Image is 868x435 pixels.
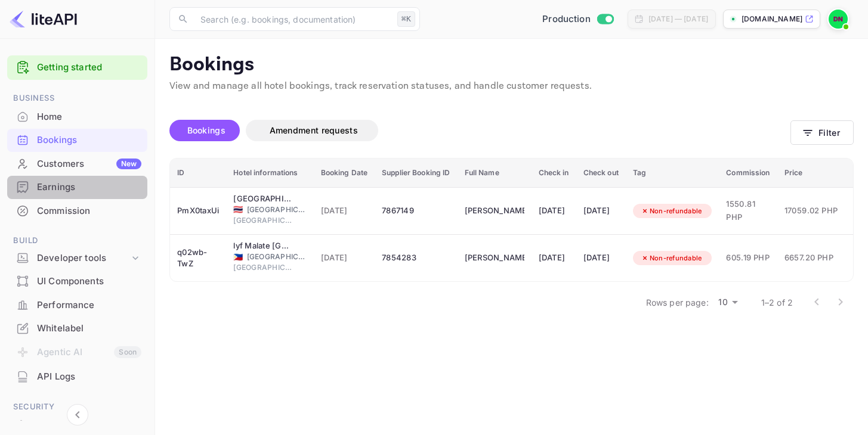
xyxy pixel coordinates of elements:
[7,270,147,292] a: UI Components
[583,248,619,268] div: [DATE]
[532,159,576,188] th: Check in
[37,418,141,432] div: Team management
[7,153,147,176] div: CustomersNew
[37,204,141,218] div: Commission
[247,204,307,215] span: [GEOGRAPHIC_DATA]
[37,61,141,74] a: Getting started
[187,125,226,135] span: Bookings
[7,176,147,199] div: Earnings
[726,251,770,265] span: 605.19 PHP
[193,7,393,31] input: Search (e.g. bookings, documentation)
[583,201,619,220] div: [DATE]
[177,201,219,220] div: PmX0taxUi
[116,159,141,169] div: New
[7,248,147,269] div: Developer tools
[713,294,742,311] div: 10
[169,53,854,77] p: Bookings
[37,299,141,312] div: Performance
[7,129,147,152] div: Bookings
[7,365,147,387] a: API Logs
[626,159,719,188] th: Tag
[576,159,626,188] th: Check out
[7,105,147,128] a: Home
[761,296,793,309] p: 1–2 of 2
[37,181,141,194] div: Earnings
[829,10,848,29] img: Dominic Newboult
[375,159,457,188] th: Supplier Booking ID
[726,198,770,223] span: 1550.81 PHP
[7,317,147,339] a: Whitelabel
[742,14,802,24] p: [DOMAIN_NAME]
[10,10,77,29] img: LiteAPI logo
[226,159,313,188] th: Hotel informations
[539,201,569,220] div: [DATE]
[7,105,147,129] div: Home
[37,133,141,147] div: Bookings
[67,404,88,425] button: Collapse navigation
[169,120,790,141] div: account-settings tabs
[382,201,450,220] div: 7867149
[233,240,293,252] div: lyf Malate Manila - Managed by The Ascott Limited
[7,294,147,317] div: Performance
[784,251,844,265] span: 6657.20 PHP
[177,248,219,268] div: q02wb-TwZ
[465,201,524,220] div: Justine Ann Pangilinan
[170,159,226,188] th: ID
[321,204,368,218] span: [DATE]
[37,251,129,265] div: Developer tools
[382,248,450,268] div: 7854283
[314,159,375,188] th: Booking Date
[7,294,147,316] a: Performance
[7,176,147,198] a: Earnings
[465,248,524,268] div: Mikaela Lazaro
[37,157,141,171] div: Customers
[7,400,147,414] span: Security
[7,270,147,293] div: UI Components
[7,92,147,105] span: Business
[37,370,141,384] div: API Logs
[37,322,141,335] div: Whitelabel
[7,129,147,151] a: Bookings
[7,200,147,222] a: Commission
[7,365,147,389] div: API Logs
[37,110,141,124] div: Home
[247,251,307,262] span: [GEOGRAPHIC_DATA]
[321,251,368,265] span: [DATE]
[790,120,854,145] button: Filter
[270,125,358,135] span: Amendment requests
[784,204,844,218] span: 17059.02 PHP
[458,159,532,188] th: Full Name
[233,193,293,205] div: Tori Crown Hotel
[233,262,293,273] span: [GEOGRAPHIC_DATA]
[7,234,147,247] span: Build
[633,204,710,219] div: Non-refundable
[539,248,569,268] div: [DATE]
[648,14,708,24] div: [DATE] — [DATE]
[37,275,141,288] div: UI Components
[7,55,147,80] div: Getting started
[542,13,591,26] span: Production
[169,79,854,94] p: View and manage all hotel bookings, track reservation statuses, and handle customer requests.
[233,206,243,213] span: Thailand
[7,153,147,175] a: CustomersNew
[633,251,710,266] div: Non-refundable
[719,159,777,188] th: Commission
[7,317,147,340] div: Whitelabel
[233,215,293,226] span: [GEOGRAPHIC_DATA]
[397,11,415,27] div: ⌘K
[233,253,243,261] span: Philippines
[538,13,618,26] div: Switch to Sandbox mode
[777,159,851,188] th: Price
[7,200,147,223] div: Commission
[646,296,709,309] p: Rows per page:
